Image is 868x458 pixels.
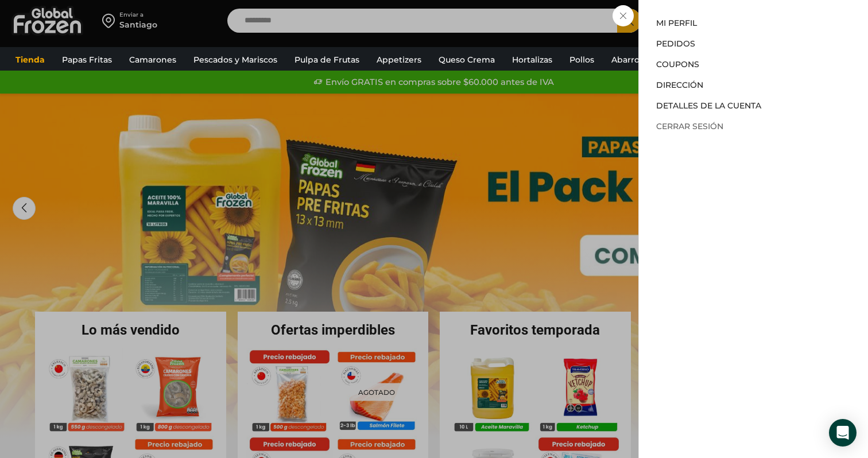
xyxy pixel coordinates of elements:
a: Queso Crema [433,49,501,71]
a: Abarrotes [606,49,658,71]
a: Papas Fritas [56,49,118,71]
a: Pescados y Mariscos [188,49,283,71]
a: Coupons [656,59,699,69]
a: Dirección [656,80,703,90]
a: Tienda [10,49,51,71]
a: Pulpa de Frutas [289,49,365,71]
a: Camarones [123,49,182,71]
a: Detalles de la cuenta [656,100,761,111]
a: Mi perfil [656,18,697,28]
a: Pedidos [656,38,695,49]
a: Hortalizas [506,49,558,71]
div: Open Intercom Messenger [829,419,857,447]
a: Appetizers [371,49,427,71]
a: Cerrar sesión [656,121,723,131]
a: Pollos [564,49,600,71]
